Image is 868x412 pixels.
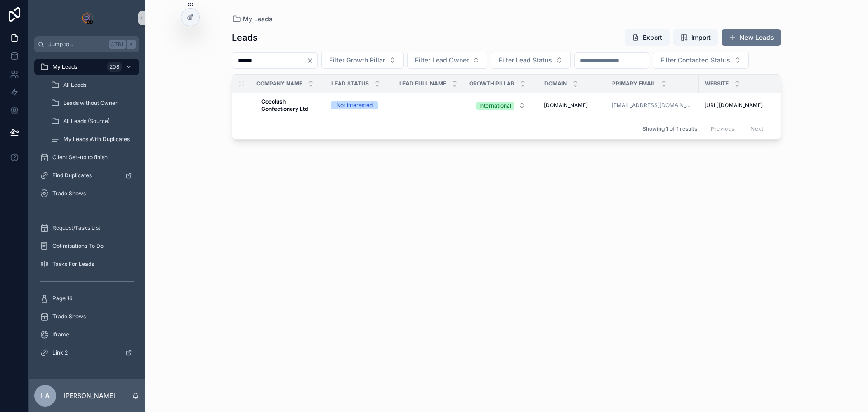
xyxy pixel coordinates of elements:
a: Tasks For Leads [34,256,139,272]
button: Import [673,29,718,46]
span: Filter Lead Status [499,56,552,65]
a: Cocolush Confectionery Ltd [261,98,320,113]
button: New Leads [722,29,781,46]
span: K [127,41,135,48]
span: Trade Shows [52,313,86,320]
span: Filter Growth Pillar [329,56,385,65]
span: Domain [544,80,567,87]
a: [EMAIL_ADDRESS][DOMAIN_NAME] [612,102,693,109]
a: All Leads (Source) [45,113,139,129]
a: My Leads With Duplicates [45,131,139,147]
button: Clear [307,57,317,64]
a: Trade Shows [34,308,139,325]
button: Select Button [653,52,749,69]
span: Optimisations To Do [52,242,104,250]
div: International [479,102,511,110]
button: Select Button [469,97,533,114]
span: Tasks For Leads [52,260,94,268]
span: Ctrl [109,40,126,49]
a: Find Duplicates [34,167,139,184]
span: Primary Email [612,80,656,87]
a: Request/Tasks List [34,220,139,236]
span: Trade Shows [52,190,86,197]
span: LA [41,390,50,401]
span: [URL][DOMAIN_NAME] [704,102,763,109]
a: Optimisations To Do [34,238,139,254]
span: Lead Status [331,80,369,87]
span: Company Name [256,80,302,87]
span: Growth Pillar [469,80,514,87]
a: Not Interested [331,101,388,109]
a: Client Set-up to finish [34,149,139,166]
span: Jump to... [48,41,106,48]
div: Not Interested [336,101,373,109]
a: [DOMAIN_NAME] [544,102,601,109]
span: Request/Tasks List [52,224,100,232]
a: [URL][DOMAIN_NAME] [704,102,783,109]
a: Trade Shows [34,185,139,202]
span: Lead Full Name [399,80,446,87]
img: App logo [80,11,94,25]
div: scrollable content [29,52,145,373]
span: [DOMAIN_NAME] [544,102,588,109]
a: Page 16 [34,290,139,307]
button: Export [625,29,670,46]
span: My Leads With Duplicates [63,136,130,143]
div: 208 [107,62,122,72]
p: [PERSON_NAME] [63,391,115,400]
a: Leads without Owner [45,95,139,111]
span: Iframe [52,331,69,338]
span: Link 2 [52,349,68,356]
a: All Leads [45,77,139,93]
a: My Leads [232,14,273,24]
span: My Leads [52,63,77,71]
span: Filter Contacted Status [660,56,730,65]
button: Select Button [407,52,487,69]
span: Page 16 [52,295,72,302]
span: Client Set-up to finish [52,154,108,161]
span: All Leads (Source) [63,118,110,125]
span: My Leads [243,14,273,24]
span: Import [691,33,711,42]
span: Find Duplicates [52,172,92,179]
span: Website [705,80,729,87]
span: Leads without Owner [63,99,118,107]
span: All Leads [63,81,86,89]
a: Iframe [34,327,139,343]
a: Select Button [469,97,533,114]
button: Jump to...CtrlK [34,36,139,52]
span: Showing 1 of 1 results [642,125,697,133]
button: Select Button [491,52,571,69]
span: Filter Lead Owner [415,56,469,65]
button: Select Button [321,52,404,69]
a: My Leads208 [34,59,139,75]
strong: Cocolush Confectionery Ltd [261,98,308,112]
a: Link 2 [34,345,139,361]
h1: Leads [232,31,258,44]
